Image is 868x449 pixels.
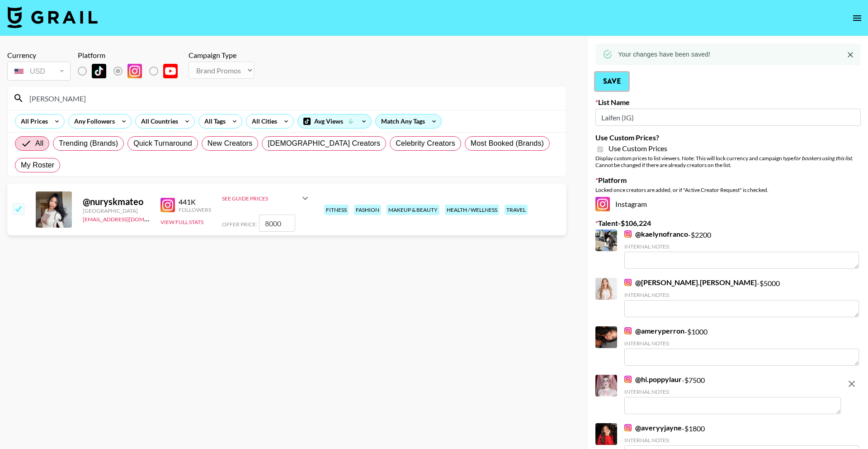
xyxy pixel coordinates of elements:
[624,388,841,395] div: Internal Notes:
[199,115,227,128] div: All Tags
[624,327,632,334] img: Instagram
[793,155,852,162] em: for bookers using this list
[83,207,150,214] div: [GEOGRAPHIC_DATA]
[7,51,71,60] div: Currency
[127,64,142,78] img: Instagram
[624,278,757,287] a: @[PERSON_NAME].[PERSON_NAME]
[189,51,254,60] div: Campaign Type
[624,376,632,383] img: Instagram
[179,197,211,206] div: 441K
[7,6,98,28] img: Grail Talent
[133,138,192,149] span: Quick Turnaround
[624,230,632,238] img: Instagram
[618,46,710,62] div: Your changes have been saved!
[83,196,150,207] div: @ nuryskmateo
[222,187,311,209] div: See Guide Prices
[9,63,69,79] div: USD
[59,138,118,149] span: Trending (Brands)
[92,64,106,78] img: TikTok
[624,326,684,335] a: @ameryperron
[595,186,861,193] div: Locked once creators are added, or if "Active Creator Request" is checked.
[595,197,610,211] img: Instagram
[624,279,632,286] img: Instagram
[624,243,859,250] div: Internal Notes:
[396,138,455,149] span: Celebrity Creators
[163,64,178,78] img: YouTube
[843,375,861,393] button: remove
[7,60,71,82] div: Currency is locked to USD
[78,62,185,81] div: List locked to Instagram.
[376,115,441,128] div: Match Any Tags
[595,197,861,211] div: Instagram
[387,205,439,215] div: makeup & beauty
[179,206,211,213] div: Followers
[471,138,544,149] span: Most Booked (Brands)
[268,138,380,149] span: [DEMOGRAPHIC_DATA] Creators
[595,155,861,168] div: Display custom prices to list viewers. Note: This will lock currency and campaign type . Cannot b...
[624,229,859,269] div: - $ 2200
[21,160,54,171] span: My Roster
[624,375,841,414] div: - $ 7500
[324,205,349,215] div: fitness
[160,198,175,212] img: Instagram
[505,205,528,215] div: travel
[624,326,859,366] div: - $ 1000
[624,437,859,444] div: Internal Notes:
[595,219,861,228] label: Talent - $ 106,224
[78,51,185,60] div: Platform
[35,138,43,149] span: All
[595,98,861,107] label: List Name
[246,115,279,128] div: All Cities
[222,195,300,202] div: See Guide Prices
[222,221,257,228] span: Offer Price:
[595,133,861,142] label: Use Custom Prices?
[624,278,859,317] div: - $ 5000
[595,72,628,91] button: Save
[354,205,381,215] div: fashion
[624,229,688,239] a: @kaelynofranco
[445,205,499,215] div: health / wellness
[208,138,253,149] span: New Creators
[24,91,561,105] input: Search by User Name
[844,48,857,62] button: Close
[160,219,203,225] button: View Full Stats
[69,115,117,128] div: Any Followers
[848,9,866,27] button: open drawer
[624,291,859,298] div: Internal Notes:
[624,375,682,384] a: @hi.poppylaur
[609,144,667,153] span: Use Custom Prices
[624,340,859,347] div: Internal Notes:
[259,215,295,232] input: 8,000
[624,424,632,431] img: Instagram
[136,115,180,128] div: All Countries
[595,176,861,185] label: Platform
[15,115,50,128] div: All Prices
[298,115,371,128] div: Avg Views
[83,214,174,223] a: [EMAIL_ADDRESS][DOMAIN_NAME]
[624,423,682,432] a: @averyyjayne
